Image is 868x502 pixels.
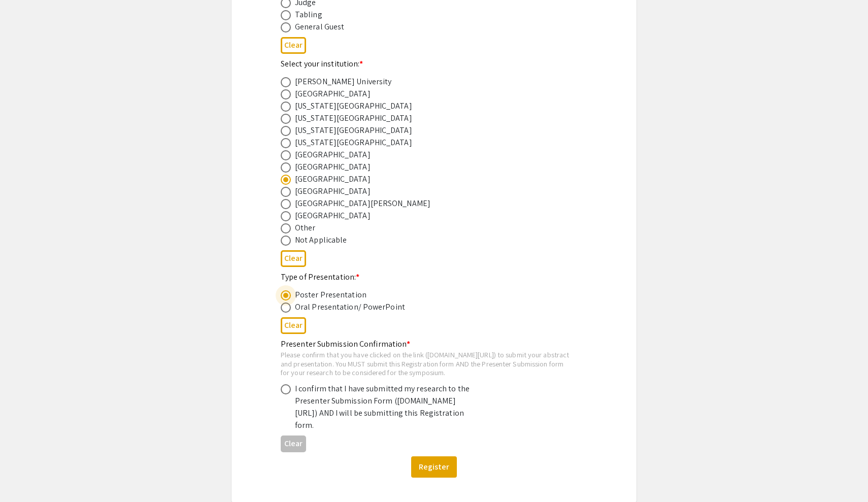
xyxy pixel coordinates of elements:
[281,317,306,334] button: Clear
[295,234,347,246] div: Not Applicable
[295,100,412,112] div: [US_STATE][GEOGRAPHIC_DATA]
[411,456,457,478] button: Register
[295,161,371,173] div: [GEOGRAPHIC_DATA]
[295,383,473,431] div: I confirm that I have submitted my research to the Presenter Submission Form ([DOMAIN_NAME][URL])...
[295,21,344,33] div: General Guest
[295,88,371,100] div: [GEOGRAPHIC_DATA]
[295,112,412,124] div: [US_STATE][GEOGRAPHIC_DATA]
[281,339,410,349] mat-label: Presenter Submission Confirmation
[295,137,412,149] div: [US_STATE][GEOGRAPHIC_DATA]
[281,272,359,282] mat-label: Type of Presentation:
[295,222,316,234] div: Other
[295,9,322,21] div: Tabling
[295,149,371,161] div: [GEOGRAPHIC_DATA]
[295,173,371,185] div: [GEOGRAPHIC_DATA]
[8,456,43,494] iframe: Chat
[281,350,571,377] div: Please confirm that you have clicked on the link ([DOMAIN_NAME][URL]) to submit your abstract and...
[281,37,306,54] button: Clear
[281,250,306,267] button: Clear
[295,185,371,197] div: [GEOGRAPHIC_DATA]
[295,76,391,88] div: [PERSON_NAME] University
[295,289,366,301] div: Poster Presentation
[295,124,412,137] div: [US_STATE][GEOGRAPHIC_DATA]
[281,58,363,69] mat-label: Select your institution:
[281,436,306,452] button: Clear
[295,210,371,222] div: [GEOGRAPHIC_DATA]
[295,301,405,313] div: Oral Presentation/ PowerPoint
[295,197,430,210] div: [GEOGRAPHIC_DATA][PERSON_NAME]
